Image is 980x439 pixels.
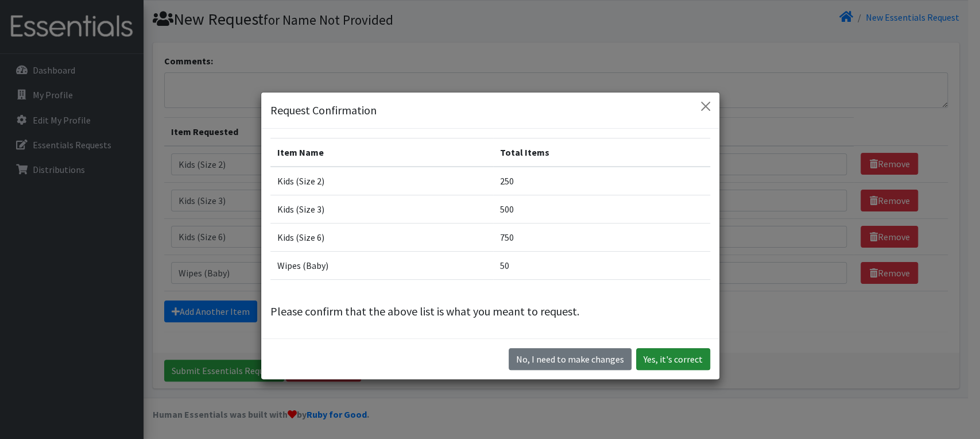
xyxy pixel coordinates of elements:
[270,138,493,167] th: Item Name
[636,348,710,370] button: Yes, it's correct
[270,303,710,320] p: Please confirm that the above list is what you meant to request.
[696,97,715,115] button: Close
[493,251,710,279] td: 50
[493,223,710,251] td: 750
[493,138,710,167] th: Total Items
[270,223,493,251] td: Kids (Size 6)
[270,195,493,223] td: Kids (Size 3)
[509,348,632,370] button: No I need to make changes
[270,167,493,195] td: Kids (Size 2)
[493,167,710,195] td: 250
[270,251,493,279] td: Wipes (Baby)
[270,102,377,119] h5: Request Confirmation
[493,195,710,223] td: 500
